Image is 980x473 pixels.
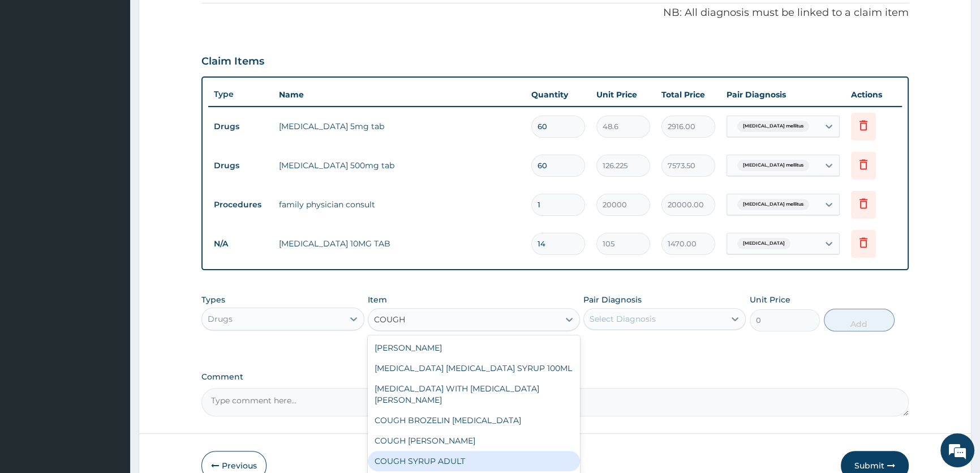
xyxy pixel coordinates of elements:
[824,309,895,331] button: Add
[583,294,642,305] label: Pair Diagnosis
[201,295,225,305] label: Types
[208,233,273,254] td: N/A
[21,57,46,85] img: d_794563401_company_1708531726252_794563401
[273,193,526,216] td: family physician consult
[208,155,273,176] td: Drugs
[201,56,264,68] h3: Claim Items
[59,63,190,78] div: Chat with us now
[721,83,845,106] th: Pair Diagnosis
[368,338,580,358] div: [PERSON_NAME]
[368,358,580,378] div: [MEDICAL_DATA] [MEDICAL_DATA] SYRUP 100ML
[186,6,213,33] div: Minimize live chat window
[201,6,909,20] p: NB: All diagnosis must be linked to a claim item
[6,309,216,349] textarea: Type your message and hit 'Enter'
[845,83,902,106] th: Actions
[368,431,580,451] div: COUGH [PERSON_NAME]
[590,313,656,325] div: Select Diagnosis
[208,116,273,137] td: Drugs
[201,372,909,382] label: Comment
[656,83,721,106] th: Total Price
[208,194,273,215] td: Procedures
[737,199,809,210] span: [MEDICAL_DATA] mellitus
[208,313,233,325] div: Drugs
[368,294,387,305] label: Item
[526,83,591,106] th: Quantity
[66,143,156,257] span: We're online!
[273,154,526,177] td: [MEDICAL_DATA] 500mg tab
[591,83,656,106] th: Unit Price
[368,378,580,410] div: [MEDICAL_DATA] WITH [MEDICAL_DATA][PERSON_NAME]
[273,232,526,255] td: [MEDICAL_DATA] 10MG TAB
[208,84,273,105] th: Type
[737,238,790,249] span: [MEDICAL_DATA]
[368,410,580,431] div: COUGH BROZELIN [MEDICAL_DATA]
[737,160,809,171] span: [MEDICAL_DATA] mellitus
[368,451,580,471] div: COUGH SYRUP ADULT
[273,115,526,138] td: [MEDICAL_DATA] 5mg tab
[273,83,526,106] th: Name
[750,294,790,305] label: Unit Price
[737,121,809,132] span: [MEDICAL_DATA] mellitus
